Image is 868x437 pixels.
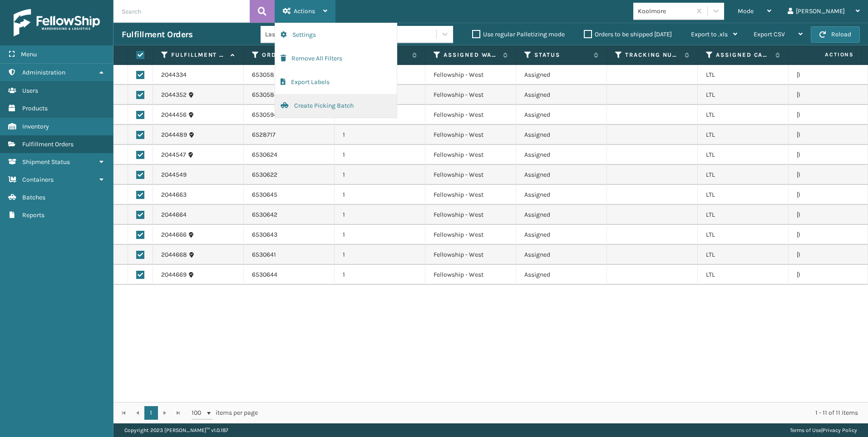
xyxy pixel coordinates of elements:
[625,51,680,59] label: Tracking Number
[698,265,789,285] td: LTL
[516,205,607,225] td: Assigned
[275,94,397,118] button: Create Picking Batch
[425,225,516,245] td: Fellowship - West
[161,130,187,139] a: 2044489
[244,85,335,105] td: 6530584
[161,170,187,179] a: 2044549
[171,51,226,59] label: Fulfillment Order Id
[122,29,192,40] h3: Fulfillment Orders
[335,165,425,185] td: 1
[244,185,335,205] td: 6530645
[698,65,789,85] td: LTL
[516,145,607,165] td: Assigned
[754,30,785,38] span: Export CSV
[790,423,857,437] div: |
[425,125,516,145] td: Fellowship - West
[698,165,789,185] td: LTL
[516,85,607,105] td: Assigned
[698,185,789,205] td: LTL
[698,225,789,245] td: LTL
[22,140,74,148] span: Fulfillment Orders
[294,7,315,15] span: Actions
[192,408,205,417] span: 100
[811,26,860,43] button: Reload
[716,51,771,59] label: Assigned Carrier Service
[244,65,335,85] td: 6530582
[271,408,858,417] div: 1 - 11 of 11 items
[161,230,187,239] a: 2044666
[335,125,425,145] td: 1
[516,265,607,285] td: Assigned
[790,427,821,433] a: Terms of Use
[796,47,859,62] span: Actions
[335,145,425,165] td: 1
[244,265,335,285] td: 6530644
[22,123,49,130] span: Inventory
[22,194,45,201] span: Batches
[161,110,187,119] a: 2044456
[244,225,335,245] td: 6530643
[698,125,789,145] td: LTL
[335,225,425,245] td: 1
[738,7,754,15] span: Mode
[516,125,607,145] td: Assigned
[823,427,857,433] a: Privacy Policy
[244,105,335,125] td: 6530594
[425,65,516,85] td: Fellowship - West
[425,85,516,105] td: Fellowship - West
[161,190,187,199] a: 2044663
[584,30,672,38] label: Orders to be shipped [DATE]
[161,70,187,79] a: 2044334
[425,185,516,205] td: Fellowship - West
[516,165,607,185] td: Assigned
[265,30,335,39] div: Last 90 Days
[275,47,397,70] button: Remove All Filters
[425,145,516,165] td: Fellowship - West
[472,30,565,38] label: Use regular Palletizing mode
[698,245,789,265] td: LTL
[638,6,692,16] div: Koolmore
[161,250,187,259] a: 2044668
[244,245,335,265] td: 6530641
[516,225,607,245] td: Assigned
[161,270,187,279] a: 2044669
[698,105,789,125] td: LTL
[444,51,498,59] label: Assigned Warehouse
[161,210,187,219] a: 2044664
[425,105,516,125] td: Fellowship - West
[244,165,335,185] td: 6530622
[22,69,65,76] span: Administration
[161,150,186,159] a: 2044547
[516,65,607,85] td: Assigned
[14,9,100,36] img: logo
[144,406,158,420] a: 1
[425,245,516,265] td: Fellowship - West
[275,23,397,47] button: Settings
[22,211,44,219] span: Reports
[335,185,425,205] td: 1
[161,90,187,99] a: 2044352
[244,125,335,145] td: 6528717
[262,51,317,59] label: Order Number
[124,423,228,437] p: Copyright 2023 [PERSON_NAME]™ v 1.0.187
[698,85,789,105] td: LTL
[516,245,607,265] td: Assigned
[335,245,425,265] td: 1
[516,185,607,205] td: Assigned
[335,265,425,285] td: 1
[22,87,38,94] span: Users
[425,165,516,185] td: Fellowship - West
[22,176,54,184] span: Containers
[691,30,728,38] span: Export to .xls
[22,104,48,112] span: Products
[275,70,397,94] button: Export Labels
[425,265,516,285] td: Fellowship - West
[335,205,425,225] td: 1
[22,158,70,166] span: Shipment Status
[244,145,335,165] td: 6530624
[192,406,258,420] span: items per page
[21,50,37,58] span: Menu
[244,205,335,225] td: 6530642
[425,205,516,225] td: Fellowship - West
[516,105,607,125] td: Assigned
